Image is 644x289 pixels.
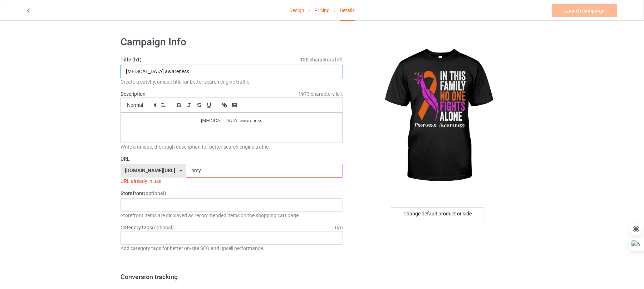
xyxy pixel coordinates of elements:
[121,56,343,63] label: Title (h1)
[121,91,146,97] label: Description
[121,178,343,185] div: URL already in use
[121,224,174,231] label: Category tags
[300,56,343,63] span: 130 characters left
[152,225,174,230] span: (optional)
[121,245,343,252] div: Add category tags for better on-site SEO and upsell performance.
[298,90,343,98] span: 1973 characters left
[121,143,343,150] div: Write a unique, thorough description for better search engine traffic.
[121,36,343,49] h1: Campaign Info
[121,78,343,85] div: Create a catchy, unique title for better search engine traffic.
[125,168,175,173] div: [DOMAIN_NAME][URL]
[335,224,343,231] div: 0 / 6
[121,155,343,163] label: URL
[121,212,343,219] div: Storefront items are displayed as recommended items on the shopping cart page.
[314,0,330,20] a: Pricing
[127,118,337,124] p: [MEDICAL_DATA] awareness
[144,190,166,196] span: (optional)
[289,0,304,20] a: Design
[121,190,343,197] label: Storefront
[340,0,355,21] div: Details
[391,207,484,220] div: Change default product or side
[121,273,343,281] h3: Conversion tracking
